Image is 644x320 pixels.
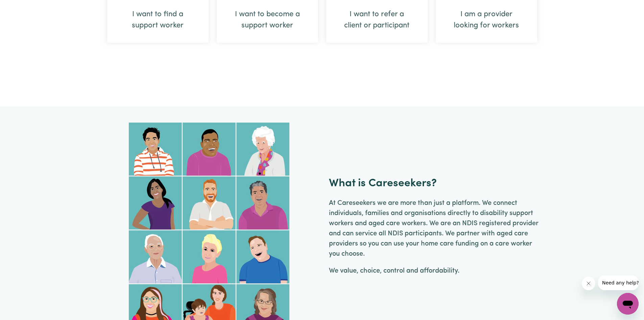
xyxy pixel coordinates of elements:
[329,266,541,276] p: We value, choice, control and affordability.
[598,275,639,290] iframe: Message from company
[342,9,411,31] div: I want to refer a client or participant
[123,9,192,31] div: I want to find a support worker
[329,198,541,259] p: At Careseekers we are more than just a platform. We connect individuals, families and organisatio...
[329,177,437,190] h2: What is Careseekers?
[617,293,639,315] iframe: Button to launch messaging window
[582,277,595,290] iframe: Close message
[4,5,41,10] span: Need any help?
[233,9,302,31] div: I want to become a support worker
[452,9,521,31] div: I am a provider looking for workers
